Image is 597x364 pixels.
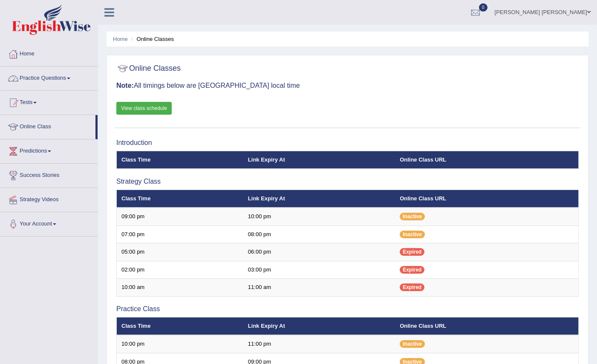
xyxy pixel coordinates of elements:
td: 09:00 pm [117,208,243,225]
th: Class Time [117,190,243,208]
a: Home [0,42,98,64]
span: 0 [479,3,487,12]
td: 02:00 pm [117,261,243,279]
td: 10:00 pm [243,208,395,225]
td: 10:00 am [117,279,243,297]
a: Your Account [0,212,98,234]
th: Online Class URL [395,190,578,208]
td: 10:00 pm [117,335,243,353]
h3: Introduction [116,139,579,147]
h3: All timings below are [GEOGRAPHIC_DATA] local time [116,82,579,90]
a: Tests [0,91,98,112]
td: 08:00 pm [243,225,395,243]
td: 05:00 pm [117,243,243,261]
a: Home [113,36,128,42]
a: Online Class [0,115,95,136]
span: Expired [400,248,424,256]
span: Inactive [400,213,425,220]
a: Strategy Videos [0,188,98,209]
a: View class schedule [116,102,172,115]
td: 11:00 pm [243,335,395,353]
a: Practice Questions [0,66,98,88]
h2: Online Classes [116,62,181,75]
th: Class Time [117,317,243,335]
a: Success Stories [0,164,98,185]
span: Expired [400,283,424,291]
th: Class Time [117,151,243,169]
span: Expired [400,266,424,274]
th: Online Class URL [395,317,578,335]
a: Predictions [0,139,98,161]
td: 07:00 pm [117,225,243,243]
span: Inactive [400,340,425,348]
td: 03:00 pm [243,261,395,279]
th: Online Class URL [395,151,578,169]
span: Inactive [400,231,425,238]
td: 11:00 am [243,279,395,297]
td: 06:00 pm [243,243,395,261]
li: Online Classes [129,35,174,43]
th: Link Expiry At [243,190,395,208]
th: Link Expiry At [243,151,395,169]
th: Link Expiry At [243,317,395,335]
h3: Strategy Class [116,178,579,185]
b: Note: [116,82,134,89]
h3: Practice Class [116,305,579,313]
